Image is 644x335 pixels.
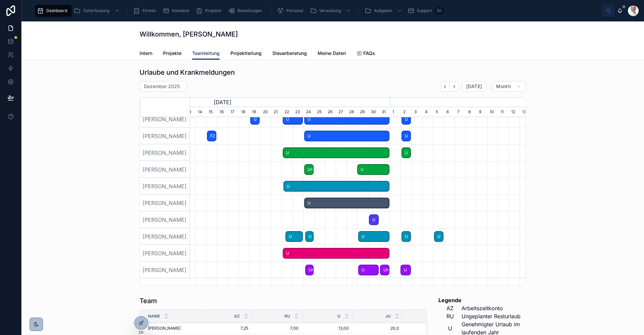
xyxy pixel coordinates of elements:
td: AZ [438,304,462,312]
div: 4 [422,107,433,117]
a: Zeiterfassung [72,5,123,17]
div: [PERSON_NAME] [140,228,190,245]
span: U [401,265,410,276]
div: 7 [454,107,465,117]
span: FZA [208,131,216,142]
div: [PERSON_NAME] [140,262,190,278]
span: U [402,114,410,125]
span: UHT [381,265,389,276]
span: U [402,231,410,242]
a: Steuerberatung [272,47,307,61]
button: [DATE] [462,81,486,92]
span: Aufgaben [374,8,392,13]
span: U [286,231,302,242]
span: U [283,147,389,158]
span: U [358,164,388,175]
h1: Urlaube und Krankmeldungen [140,68,235,77]
span: U [251,114,259,125]
span: U [402,147,410,158]
div: 21 [271,107,282,117]
a: Meine Daten [318,47,346,61]
div: [PERSON_NAME] [140,211,190,228]
a: 13,00 [307,326,349,331]
div: 2 [400,107,411,117]
div: U [304,131,389,142]
div: U [369,214,378,225]
a: 7,25 [206,326,248,331]
div: [DATE] [55,97,390,107]
div: 31 [379,107,390,117]
span: Kontakte [172,8,189,13]
span: Dashboard [46,8,67,13]
span: U [402,131,410,142]
span: 0,0 [407,326,449,331]
div: 9 [476,107,487,117]
div: 8 [466,107,476,117]
a: Personal [275,5,308,17]
div: scrollable content [32,3,602,18]
div: U [250,114,260,125]
div: 23 [292,107,303,117]
div: UHT [304,164,314,175]
th: Legende [438,296,462,304]
div: U [283,114,303,125]
div: U [283,248,389,259]
a: 20,0 [357,326,399,331]
span: Projekte [205,8,221,13]
td: RU [438,312,462,320]
span: U [370,214,378,225]
div: 24 [303,107,314,117]
div: 29 [357,107,368,117]
span: Zeiterfassung [83,8,109,13]
h1: Willkommen, [PERSON_NAME] [140,29,238,39]
div: 27 [336,107,346,117]
div: [PERSON_NAME] [140,144,190,161]
div: U [283,181,389,192]
a: Aufgaben [363,5,406,17]
span: Meine Daten [318,50,346,57]
a: Projekte [163,47,181,61]
span: U [305,114,389,125]
div: 50 [435,7,444,15]
div: 10 [487,107,498,117]
span: U [305,131,389,142]
span: Support [417,8,432,13]
span: Month [496,83,511,89]
span: [DATE] [466,83,482,89]
a: Verwaltung [308,5,354,17]
td: Ungeplanter Resturlaub [462,312,526,320]
div: 20 [260,107,271,117]
span: U [283,114,302,125]
div: 5 [433,107,444,117]
a: FAQs [357,47,375,61]
span: Steuerberatung [272,50,307,57]
a: Support50 [406,5,446,17]
span: UHT [306,265,313,276]
a: Firmen [131,5,161,17]
span: RU [284,314,290,319]
div: U [434,231,443,242]
span: U [337,314,340,319]
div: 28 [346,107,357,117]
div: 15 [206,107,217,117]
span: Verwaltung [319,8,341,13]
span: 7,00 [256,326,299,331]
span: Projektleitung [230,50,262,57]
span: Bestellungen [237,8,262,13]
div: 19 [249,107,260,117]
div: 17 [228,107,238,117]
div: U [357,164,389,175]
div: [PERSON_NAME] [140,245,190,262]
div: U [285,231,303,242]
h1: Team [140,296,157,306]
div: U [305,231,314,242]
div: 25 [314,107,325,117]
a: Intern [140,47,152,61]
a: Kontakte [161,5,194,17]
div: U [358,265,378,276]
div: 18 [238,107,249,117]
